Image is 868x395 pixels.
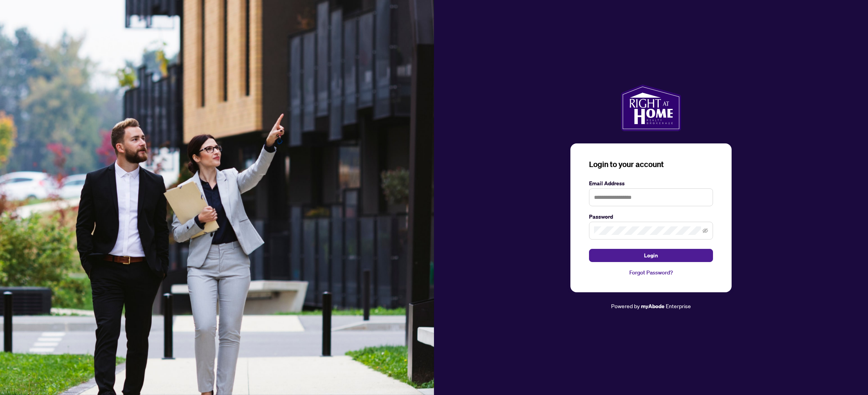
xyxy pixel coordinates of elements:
[644,249,658,262] span: Login
[611,302,640,309] span: Powered by
[589,179,713,188] label: Email Address
[589,212,713,221] label: Password
[589,159,713,170] h3: Login to your account
[621,85,681,131] img: ma-logo
[703,228,708,233] span: eye-invisible
[666,302,691,309] span: Enterprise
[589,249,713,262] button: Login
[641,302,665,310] a: myAbode
[589,268,713,277] a: Forgot Password?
